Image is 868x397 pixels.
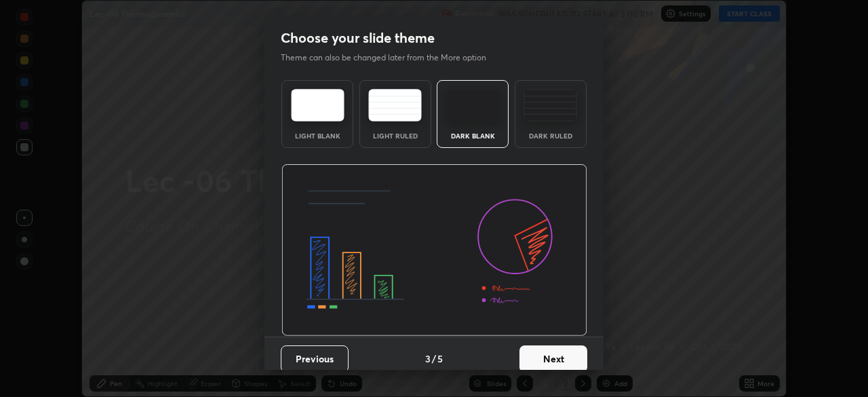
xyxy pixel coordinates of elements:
div: Light Ruled [368,132,422,139]
img: darkRuledTheme.de295e13.svg [524,89,577,121]
button: Next [519,345,587,373]
img: darkTheme.f0cc69e5.svg [446,89,500,121]
h4: 5 [437,352,443,366]
p: Theme can also be changed later from the More option [281,52,500,64]
h2: Choose your slide theme [281,29,435,47]
div: Light Blank [290,132,344,139]
img: lightRuledTheme.5fabf969.svg [368,89,422,121]
h4: / [432,352,436,366]
h4: 3 [425,352,431,366]
div: Dark Ruled [524,132,578,139]
button: Previous [281,345,349,373]
div: Dark Blank [446,132,500,139]
img: darkThemeBanner.d06ce4a2.svg [281,164,587,337]
img: lightTheme.e5ed3b09.svg [291,89,344,121]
